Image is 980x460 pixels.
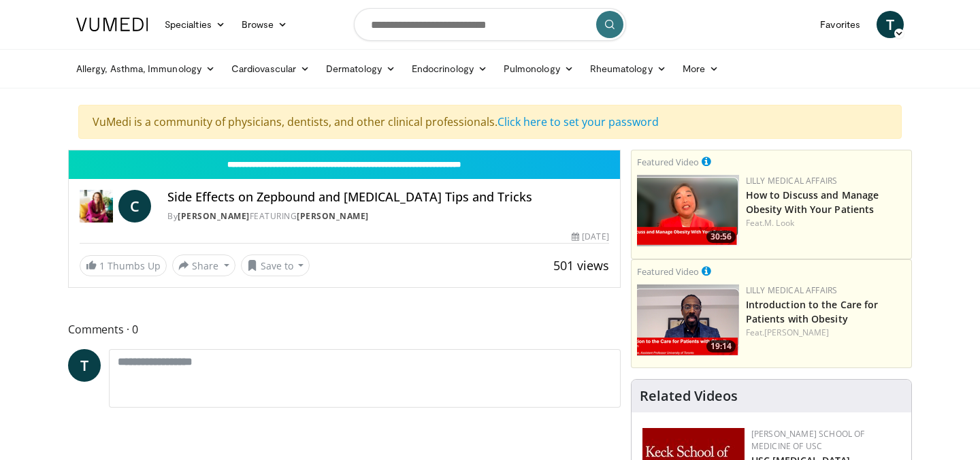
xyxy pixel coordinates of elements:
[553,257,609,274] span: 501 views
[637,175,739,246] img: c98a6a29-1ea0-4bd5-8cf5-4d1e188984a7.png.150x105_q85_crop-smart_upscale.png
[812,11,868,38] a: Favorites
[68,55,223,82] a: Allergy, Asthma, Immunology
[495,55,582,82] a: Pulmonology
[637,265,699,278] small: Featured Video
[297,210,369,222] a: [PERSON_NAME]
[572,231,608,243] div: [DATE]
[178,210,250,222] a: [PERSON_NAME]
[746,298,879,325] a: Introduction to the Care for Patients with Obesity
[318,55,404,82] a: Dermatology
[764,217,794,229] a: M. Look
[68,349,101,382] a: T
[746,284,838,296] a: Lilly Medical Affairs
[233,11,296,38] a: Browse
[674,55,727,82] a: More
[172,254,235,276] button: Share
[157,11,233,38] a: Specialties
[582,55,674,82] a: Rheumatology
[706,231,736,243] span: 30:56
[764,327,829,338] a: [PERSON_NAME]
[746,217,906,229] div: Feat.
[640,388,738,404] h4: Related Videos
[877,11,904,38] a: T
[167,190,608,205] h4: Side Effects on Zepbound and [MEDICAL_DATA] Tips and Tricks
[68,321,621,338] span: Comments 0
[746,327,906,339] div: Feat.
[241,254,310,276] button: Save to
[223,55,318,82] a: Cardiovascular
[746,175,838,186] a: Lilly Medical Affairs
[637,175,739,246] a: 30:56
[78,105,902,139] div: VuMedi is a community of physicians, dentists, and other clinical professionals.
[497,114,659,129] a: Click here to set your password
[404,55,495,82] a: Endocrinology
[80,255,167,276] a: 1 Thumbs Up
[706,340,736,352] span: 19:14
[637,284,739,356] img: acc2e291-ced4-4dd5-b17b-d06994da28f3.png.150x105_q85_crop-smart_upscale.png
[80,190,113,223] img: Dr. Carolynn Francavilla
[76,18,148,31] img: VuMedi Logo
[746,188,879,216] a: How to Discuss and Manage Obesity With Your Patients
[118,190,151,223] a: C
[167,210,608,223] div: By FEATURING
[637,156,699,168] small: Featured Video
[354,8,626,41] input: Search topics, interventions
[751,428,865,452] a: [PERSON_NAME] School of Medicine of USC
[637,284,739,356] a: 19:14
[99,259,105,272] span: 1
